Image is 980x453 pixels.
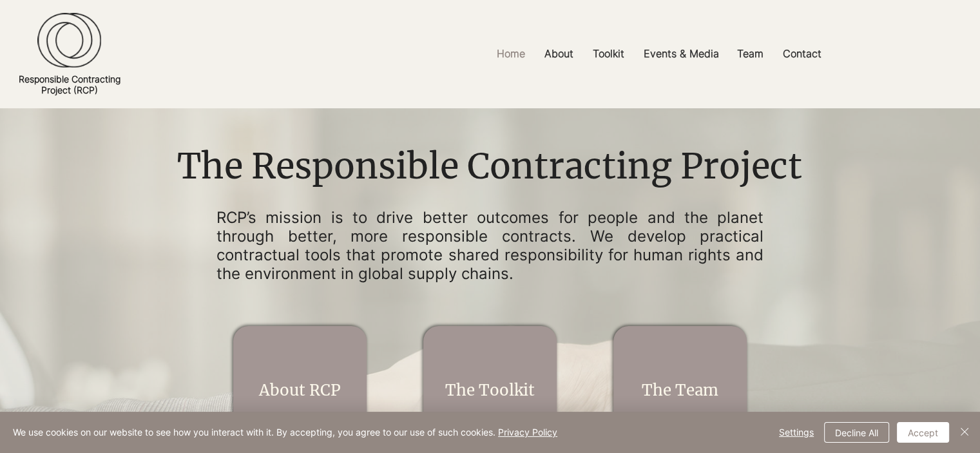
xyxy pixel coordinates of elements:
[642,380,718,400] a: The Team
[634,39,727,68] a: Events & Media
[583,39,634,68] a: Toolkit
[731,39,770,68] p: Team
[487,39,535,68] a: Home
[957,424,972,439] img: Close
[824,422,889,443] button: Decline All
[637,39,725,68] p: Events & Media
[13,427,557,438] span: We use cookies on our website to see how you interact with it. By accepting, you agree to our use...
[490,39,532,68] p: Home
[727,39,773,68] a: Team
[445,380,535,400] a: The Toolkit
[259,380,341,400] a: About RCP
[773,39,831,68] a: Contact
[19,73,120,95] a: Responsible ContractingProject (RCP)
[338,39,980,68] nav: Site
[586,39,631,68] p: Toolkit
[897,422,949,443] button: Accept
[957,422,972,443] button: Close
[168,142,812,191] h1: The Responsible Contracting Project
[779,423,814,442] span: Settings
[216,209,764,283] p: RCP’s mission is to drive better outcomes for people and the planet through better, more responsi...
[498,427,557,438] a: Privacy Policy
[535,39,583,68] a: About
[776,39,828,68] p: Contact
[538,39,580,68] p: About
